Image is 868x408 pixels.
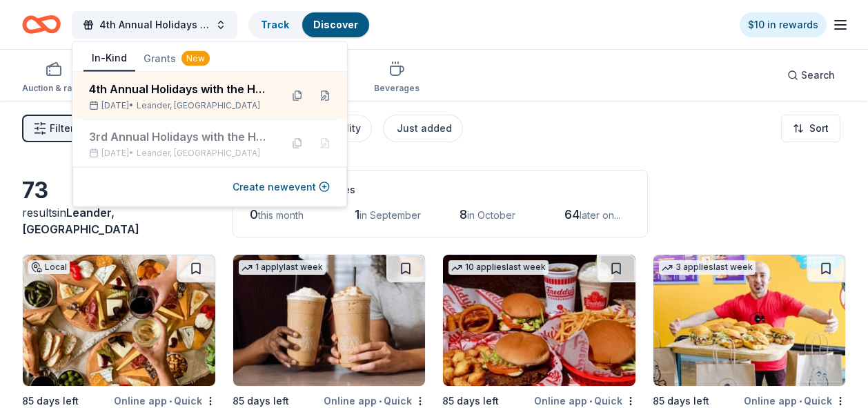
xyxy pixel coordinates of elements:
[22,83,85,94] div: Auction & raffle
[233,179,330,195] button: Create newevent
[22,177,216,204] div: 73
[261,19,288,30] a: Track
[776,61,846,89] button: Search
[799,396,802,407] span: •
[83,46,135,72] button: In-Kind
[135,46,218,71] button: Grants
[28,260,70,274] div: Local
[22,8,61,41] a: Home
[467,209,515,221] span: in October
[248,11,371,39] button: TrackDiscover
[460,207,467,222] span: 8
[448,260,549,275] div: 10 applies last week
[383,115,463,142] button: Just added
[374,83,420,94] div: Beverages
[89,100,270,111] div: [DATE] •
[809,120,829,137] span: Sort
[181,51,210,66] div: New
[72,11,237,39] button: 4th Annual Holidays with the Horses
[137,148,260,159] span: Leander, [GEOGRAPHIC_DATA]
[359,209,421,221] span: in September
[22,55,85,101] button: Auction & raffle
[89,128,270,145] div: 3rd Annual Holidays with the Horses
[580,209,620,221] span: later on...
[22,115,85,142] button: Filter2
[89,81,270,97] div: 4th Annual Holidays with the Horses
[313,19,358,30] a: Discover
[239,260,326,275] div: 1 apply last week
[355,207,359,222] span: 1
[258,209,304,221] span: this month
[250,207,258,222] span: 0
[589,396,592,407] span: •
[22,204,216,237] div: results
[250,182,631,198] div: Application deadlines
[23,255,215,386] img: Image for Antonelli's Cheese Shop
[233,255,426,386] img: Image for The Human Bean
[564,207,580,222] span: 64
[443,255,635,386] img: Image for Freddy's Frozen Custard & Steakburgers
[89,148,270,159] div: [DATE] •
[653,255,846,386] img: Image for Ike's Sandwiches
[137,100,260,111] span: Leander, [GEOGRAPHIC_DATA]
[659,260,756,275] div: 3 applies last week
[379,396,382,407] span: •
[801,67,835,84] span: Search
[99,17,210,33] span: 4th Annual Holidays with the Horses
[169,396,172,407] span: •
[740,12,827,37] a: $10 in rewards
[397,120,452,137] div: Just added
[50,120,74,137] span: Filter
[781,115,840,142] button: Sort
[374,55,420,101] button: Beverages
